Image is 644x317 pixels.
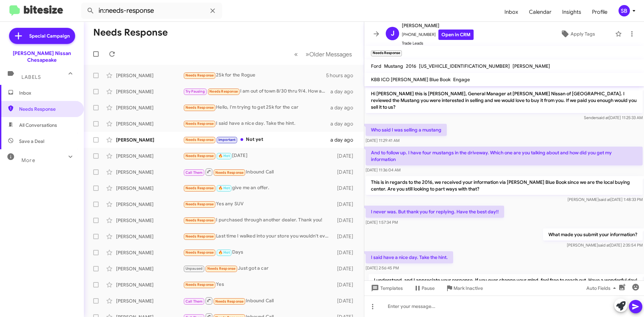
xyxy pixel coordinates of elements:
[366,124,447,136] p: Who said I was selling a mustang
[116,201,183,208] div: [PERSON_NAME]
[116,169,183,175] div: [PERSON_NAME]
[183,249,334,256] div: Days
[453,282,483,294] span: Mark Inactive
[215,170,244,175] span: Needs Response
[19,90,76,96] span: Inbox
[598,243,610,248] span: said at
[568,197,643,202] span: [PERSON_NAME] [DATE] 1:48:33 PM
[185,170,203,175] span: Call Them
[116,153,183,159] div: [PERSON_NAME]
[29,33,70,39] span: Special Campaign
[19,122,57,128] span: All Conversations
[557,2,587,22] a: Insights
[116,249,183,256] div: [PERSON_NAME]
[116,217,183,224] div: [PERSON_NAME]
[183,232,334,240] div: Last time I walked into your store you wouldn't even give me a price for a car 😂😂😂 I'm good
[334,217,359,224] div: [DATE]
[581,282,624,294] button: Auto Fields
[584,115,643,120] span: Sender [DATE] 11:25:33 AM
[185,73,214,77] span: Needs Response
[366,167,400,172] span: [DATE] 11:36:04 AM
[366,176,643,195] p: This is in regards to the 2016, we received your information via [PERSON_NAME] Blue Book since we...
[185,138,214,142] span: Needs Response
[334,249,359,256] div: [DATE]
[309,51,352,58] span: Older Messages
[334,153,359,159] div: [DATE]
[384,63,403,69] span: Mustang
[81,3,222,19] input: Search
[366,88,643,113] p: Hi [PERSON_NAME] this is [PERSON_NAME], General Manager at [PERSON_NAME] Nissan of [GEOGRAPHIC_DA...
[422,282,435,294] span: Pause
[371,63,381,69] span: Ford
[218,138,236,142] span: Important
[330,104,359,111] div: a day ago
[183,216,334,224] div: I purchased through another dealer. Thank you!
[586,282,619,294] span: Auto Fields
[371,76,450,83] span: KBB ICO [PERSON_NAME] Blue Book
[419,63,510,69] span: [US_VEHICLE_IDENTIFICATION_NUMBER]
[524,2,557,22] a: Calendar
[366,220,398,225] span: [DATE] 1:57:34 PM
[19,138,44,145] span: Save a Deal
[207,266,236,271] span: Needs Response
[183,71,326,79] div: 25k for the Rogue
[185,89,205,94] span: Try Pausing
[185,299,203,304] span: Call Them
[185,218,214,222] span: Needs Response
[116,104,183,111] div: [PERSON_NAME]
[334,281,359,288] div: [DATE]
[366,265,399,270] span: [DATE] 2:56:45 PM
[116,265,183,272] div: [PERSON_NAME]
[402,21,474,30] span: [PERSON_NAME]
[183,120,330,127] div: I said have a nice day. Take the hint.
[366,251,453,263] p: I said have a nice day. Take the hint.
[402,30,474,40] span: [PHONE_NUMBER]
[391,28,394,39] span: J
[408,282,440,294] button: Pause
[330,120,359,127] div: a day ago
[334,265,359,272] div: [DATE]
[366,147,643,165] p: And to follow up. I have four mustangs in the driveway. Which one are you talking about and how d...
[364,282,408,294] button: Templates
[330,137,359,143] div: a day ago
[183,88,330,95] div: I am out of town 8/30 thru 9/4. How about [DATE]? [DATE] for info on each and what I can afford i...
[183,136,330,144] div: Not yet
[183,168,334,176] div: Inbound Call
[290,47,302,61] button: Previous
[371,50,402,56] small: Needs Response
[215,299,244,304] span: Needs Response
[370,282,403,294] span: Templates
[406,63,416,69] span: 2016
[302,47,356,61] button: Next
[183,200,334,208] div: Yes any SUV
[543,228,643,241] p: What made you submit your information?
[116,233,183,240] div: [PERSON_NAME]
[619,5,630,16] div: SB
[116,88,183,95] div: [PERSON_NAME]
[613,5,637,16] button: SB
[218,250,230,255] span: 🔥 Hot
[218,186,230,190] span: 🔥 Hot
[9,28,75,44] a: Special Campaign
[116,298,183,304] div: [PERSON_NAME]
[185,154,214,158] span: Needs Response
[402,40,474,47] span: Trade Leads
[183,265,334,272] div: Just got a car
[366,206,504,218] p: I never was. But thank you for replying. Have the best day!!
[19,106,76,112] span: Needs Response
[185,282,214,287] span: Needs Response
[334,185,359,192] div: [DATE]
[334,169,359,175] div: [DATE]
[116,120,183,127] div: [PERSON_NAME]
[306,50,309,58] span: »
[513,63,550,69] span: [PERSON_NAME]
[185,202,214,206] span: Needs Response
[587,2,613,22] a: Profile
[185,105,214,110] span: Needs Response
[185,266,203,271] span: Unpaused
[499,2,524,22] a: Inbox
[116,281,183,288] div: [PERSON_NAME]
[185,234,214,239] span: Needs Response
